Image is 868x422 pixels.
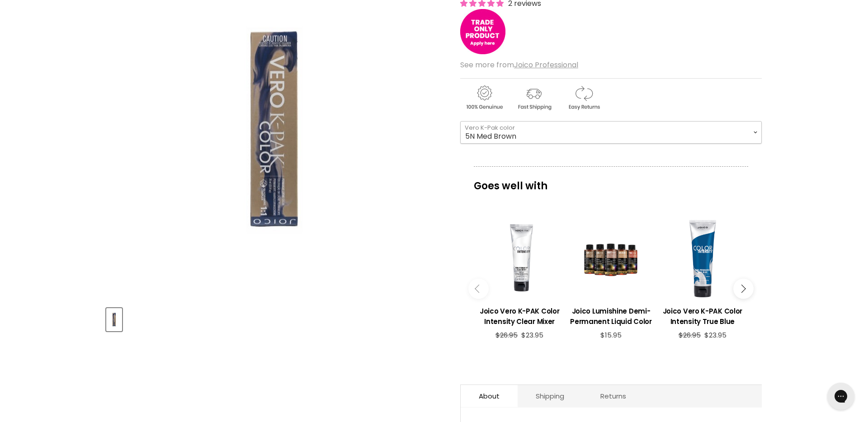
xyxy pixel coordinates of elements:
[514,60,578,70] a: Joico Professional
[570,216,652,299] a: View product:Joico Lumishine Demi-Permanent Liquid Color
[679,330,701,340] span: $26.95
[582,385,644,407] a: Returns
[510,84,558,112] img: shipping.gif
[823,380,859,413] iframe: Gorgias live chat messenger
[14,14,22,22] img: logo_orange.svg
[100,53,152,59] div: Keywords by Traffic
[105,305,445,331] div: Product thumbnails
[24,23,99,31] div: Domain: [DOMAIN_NAME]
[460,9,505,54] img: tradeonly_small.jpg
[495,330,518,340] span: $26.95
[478,299,561,331] a: View product:Joico Vero K-PAK Color Intensity Clear Mixer
[570,299,652,331] a: View product:Joico Lumishine Demi-Permanent Liquid Color
[34,53,81,59] div: Domain Overview
[107,309,121,330] img: Joico Vero K-Pak Color
[521,330,543,340] span: $23.95
[661,299,744,331] a: View product:Joico Vero K-PAK Color Intensity True Blue
[106,308,122,331] button: Joico Vero K-Pak Color
[14,23,22,31] img: website_grey.svg
[461,385,518,407] a: About
[478,306,561,327] h3: Joico Vero K-PAK Color Intensity Clear Mixer
[460,84,508,112] img: genuine.gif
[25,14,44,22] div: v 4.0.25
[460,60,578,70] span: See more from
[90,52,97,60] img: tab_keywords_by_traffic_grey.svg
[661,216,744,299] a: View product:Joico Vero K-PAK Color Intensity True Blue
[600,330,622,340] span: $15.95
[704,330,726,340] span: $23.95
[518,385,582,407] a: Shipping
[570,306,652,327] h3: Joico Lumishine Demi-Permanent Liquid Color
[661,306,744,327] h3: Joico Vero K-PAK Color Intensity True Blue
[474,166,748,196] p: Goes well with
[478,216,561,299] a: View product:Joico Vero K-PAK Color Intensity Clear Mixer
[24,52,32,60] img: tab_domain_overview_orange.svg
[560,84,608,112] img: returns.gif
